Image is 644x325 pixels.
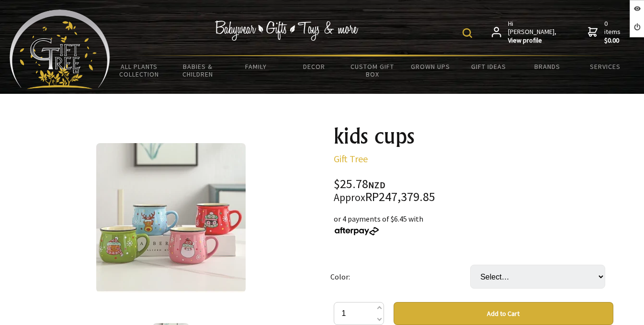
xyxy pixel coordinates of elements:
[215,21,358,41] img: Babywear - Gifts - Toys & more
[508,36,557,45] strong: View profile
[334,213,613,236] div: or 4 payments of $6.45 with
[334,124,613,147] h1: kids cups
[110,56,169,84] a: All Plants Collection
[492,20,557,45] a: Hi [PERSON_NAME],View profile
[334,227,380,235] img: Afterpay
[10,10,110,89] img: Babyware - Gifts - Toys and more...
[169,56,227,84] a: Babies & Children
[334,178,613,203] div: $25.78 RP247,379.85
[518,56,576,77] a: Brands
[226,56,285,77] a: Family
[604,36,622,45] strong: $0.00
[330,251,470,302] td: Color:
[368,179,385,191] span: NZD
[401,56,460,77] a: Grown Ups
[460,56,518,77] a: Gift Ideas
[508,20,557,45] span: Hi [PERSON_NAME],
[334,153,368,165] a: Gift Tree
[604,19,622,45] span: 0 items
[576,56,634,77] a: Services
[394,302,613,325] button: Add to Cart
[588,20,622,45] a: 0 items$0.00
[343,56,402,84] a: Custom Gift Box
[334,191,365,204] small: Approx
[463,28,472,38] img: product search
[96,143,246,292] img: kids cups
[285,56,343,77] a: Decor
